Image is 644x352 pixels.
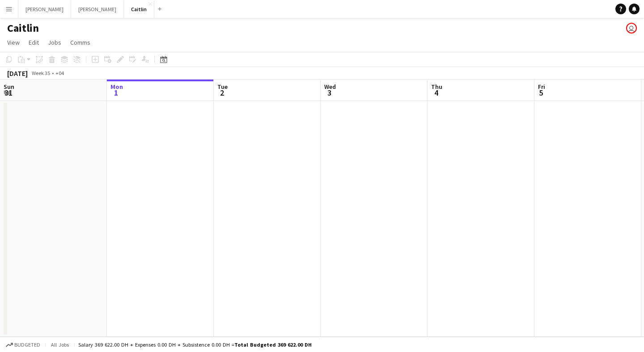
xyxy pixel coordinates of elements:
[7,21,39,35] h1: Caitlin
[109,88,123,98] span: 1
[30,70,52,76] span: Week 35
[4,37,23,48] a: View
[217,83,228,91] span: Tue
[431,83,442,91] span: Thu
[70,38,90,46] span: Comms
[71,0,124,18] button: [PERSON_NAME]
[29,38,39,46] span: Edit
[67,37,94,48] a: Comms
[4,340,42,350] button: Budgeted
[538,83,545,91] span: Fri
[537,88,545,98] span: 5
[216,88,228,98] span: 2
[4,83,14,91] span: Sun
[430,88,442,98] span: 4
[234,341,312,348] span: Total Budgeted 369 622.00 DH
[18,0,71,18] button: [PERSON_NAME]
[44,37,65,48] a: Jobs
[110,83,123,91] span: Mon
[2,88,14,98] span: 31
[324,83,336,91] span: Wed
[25,37,42,48] a: Edit
[48,38,61,46] span: Jobs
[7,38,20,46] span: View
[14,342,40,348] span: Budgeted
[626,23,637,34] app-user-avatar: Caitlin Aldendorff
[124,0,154,18] button: Caitlin
[55,70,64,76] div: +04
[323,88,336,98] span: 3
[7,69,28,78] div: [DATE]
[49,341,71,348] span: All jobs
[78,341,312,348] div: Salary 369 622.00 DH + Expenses 0.00 DH + Subsistence 0.00 DH =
